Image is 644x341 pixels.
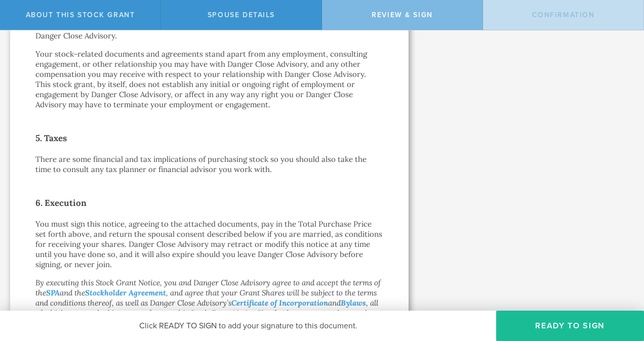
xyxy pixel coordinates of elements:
[208,11,275,19] span: Spouse Details
[35,49,383,110] p: Your stock-related documents and agreements stand apart from any employment, consulting engagemen...
[532,11,595,19] span: Confirmation
[35,219,383,270] p: You must sign this notice, agreeing to the attached documents, pay in the Total Purchase Price se...
[35,130,383,146] h2: 5. Taxes
[35,154,383,175] p: There are some financial and tax implications of purchasing stock so you should also take the tim...
[46,288,60,297] a: SPA
[372,11,433,19] span: Review & Sign
[341,298,366,308] a: Bylaws
[496,311,644,341] button: Ready to Sign
[35,278,381,338] em: By executing this Stock Grant Notice, you and Danger Close Advisory agree to and accept the terms...
[139,321,357,331] span: Click READY TO SIGN to add your signature to this document.
[26,11,135,19] span: About this stock grant
[231,298,328,308] a: Certificate of Incorporation
[85,288,166,297] a: Stockholder Agreement
[35,195,383,211] h2: 6. Execution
